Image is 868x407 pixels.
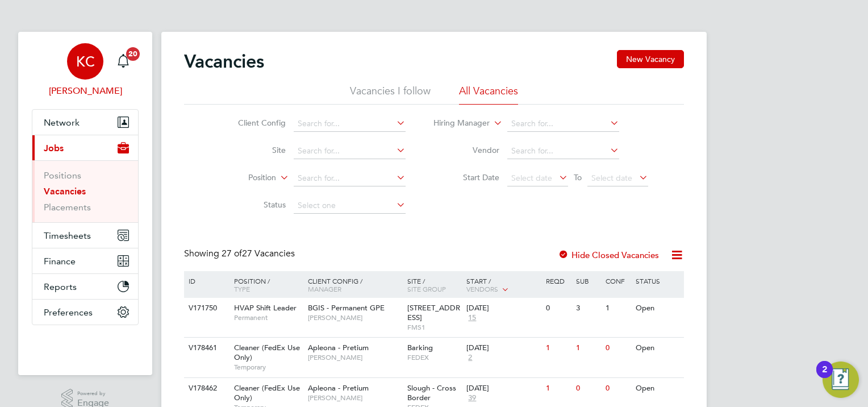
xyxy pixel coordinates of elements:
span: Timesheets [44,230,91,241]
div: Status [633,271,682,290]
button: Preferences [32,300,138,325]
span: 15 [466,313,478,323]
button: Finance [32,248,138,273]
li: All Vacancies [459,84,518,105]
input: Search for... [294,143,406,159]
span: Select date [511,173,552,183]
img: fastbook-logo-retina.png [32,337,139,355]
div: Open [633,338,682,359]
input: Search for... [507,116,619,132]
label: Vendor [434,145,499,155]
div: V178462 [186,378,226,399]
span: FMS1 [407,323,461,332]
div: 1 [573,338,603,359]
div: Client Config / [305,271,404,298]
span: [STREET_ADDRESS] [407,303,460,322]
span: Slough - Cross Border [407,383,456,402]
span: Apleona - Pretium [308,383,369,393]
span: HVAP Shift Leader [234,303,297,313]
div: [DATE] [466,343,540,353]
button: Open Resource Center, 2 new notifications [823,362,859,398]
div: Showing [184,248,297,260]
input: Select one [294,198,406,214]
span: Cleaner (FedEx Use Only) [234,343,300,362]
div: 0 [543,298,573,319]
a: Positions [44,170,81,181]
h2: Vacancies [184,50,264,73]
span: 27 Vacancies [222,248,295,259]
div: 1 [603,298,632,319]
li: Vacancies I follow [350,84,431,105]
label: Site [220,145,286,155]
span: Karen Chatfield [32,84,139,98]
label: Position [211,172,276,184]
span: Temporary [234,363,302,372]
span: 27 of [222,248,242,259]
div: 0 [573,378,603,399]
div: 2 [822,369,827,384]
span: Permanent [234,313,302,322]
button: Network [32,110,138,135]
span: Manager [308,284,341,293]
span: 20 [126,47,140,61]
a: KC[PERSON_NAME] [32,43,139,98]
div: V171750 [186,298,226,319]
span: Jobs [44,143,64,153]
span: Site Group [407,284,446,293]
span: Cleaner (FedEx Use Only) [234,383,300,402]
a: Placements [44,202,91,213]
button: New Vacancy [617,50,684,68]
nav: Main navigation [18,32,152,375]
span: Vendors [466,284,498,293]
span: [PERSON_NAME] [308,353,402,362]
span: [PERSON_NAME] [308,313,402,322]
span: Type [234,284,250,293]
div: 1 [543,338,573,359]
span: KC [76,54,95,69]
div: 0 [603,378,632,399]
button: Reports [32,274,138,299]
span: Select date [591,173,632,183]
span: Network [44,117,80,128]
div: Jobs [32,160,138,222]
button: Jobs [32,135,138,160]
div: Start / [464,271,543,300]
span: To [570,170,585,185]
a: Go to home page [32,337,139,355]
span: Apleona - Pretium [308,343,369,352]
input: Search for... [507,143,619,159]
a: 20 [112,43,135,80]
span: Powered by [77,389,109,398]
div: Open [633,378,682,399]
div: [DATE] [466,384,540,393]
div: Sub [573,271,603,290]
label: Status [220,200,286,210]
span: Barking [407,343,433,352]
span: BGIS - Permanent GPE [308,303,385,313]
label: Start Date [434,172,499,182]
input: Search for... [294,171,406,186]
div: 0 [603,338,632,359]
span: Preferences [44,307,93,318]
div: 3 [573,298,603,319]
span: Reports [44,281,77,292]
span: Finance [44,256,76,267]
div: 1 [543,378,573,399]
label: Client Config [220,118,286,128]
input: Search for... [294,116,406,132]
div: Conf [603,271,632,290]
button: Timesheets [32,223,138,248]
span: [PERSON_NAME] [308,393,402,402]
div: V178461 [186,338,226,359]
div: Reqd [543,271,573,290]
span: 39 [466,393,478,403]
label: Hide Closed Vacancies [558,250,659,260]
a: Vacancies [44,186,86,197]
div: Site / [404,271,464,298]
span: 2 [466,353,474,363]
div: Open [633,298,682,319]
label: Hiring Manager [424,118,490,129]
div: Position / [226,271,305,298]
span: FEDEX [407,353,461,362]
div: ID [186,271,226,290]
